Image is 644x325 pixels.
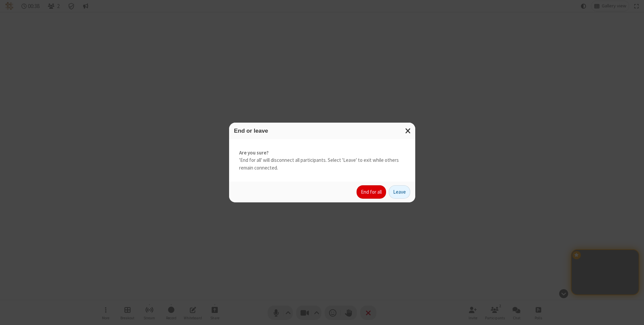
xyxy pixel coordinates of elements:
[229,139,415,182] div: 'End for all' will disconnect all participants. Select 'Leave' to exit while others remain connec...
[401,123,415,139] button: Close modal
[357,185,386,199] button: End for all
[239,149,405,157] strong: Are you sure?
[389,185,410,199] button: Leave
[234,128,410,134] h3: End or leave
